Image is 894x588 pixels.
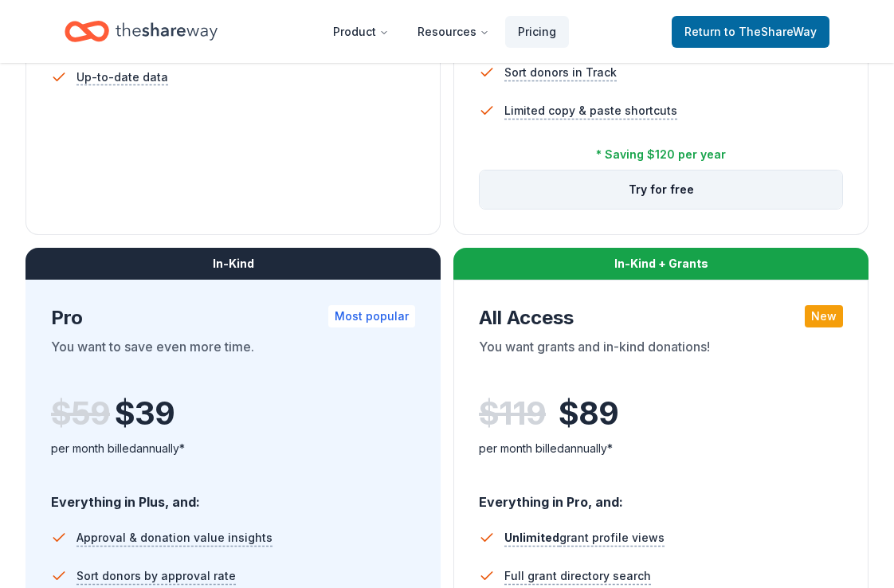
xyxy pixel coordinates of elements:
div: In-Kind [25,248,441,280]
div: You want grants and in-kind donations! [479,337,843,382]
span: Sort donors by approval rate [76,566,236,586]
span: $ 89 [559,391,618,436]
button: Product [320,16,402,48]
button: Resources [405,16,502,48]
div: You want to save even more time. [51,337,415,382]
div: New [805,305,843,327]
span: Sort donors in Track [504,63,617,82]
span: Return [684,22,817,41]
span: Full grant directory search [504,566,651,586]
div: Everything in Pro, and: [479,479,843,512]
a: Returnto TheShareWay [672,16,829,48]
span: Unlimited [504,531,559,544]
div: per month billed annually* [479,439,843,458]
span: Limited copy & paste shortcuts [504,101,677,120]
span: Approval & donation value insights [76,528,273,547]
div: Most popular [328,305,415,327]
div: All Access [479,305,843,331]
span: Up-to-date data [76,68,168,87]
div: per month billed annually* [51,439,415,458]
a: Pricing [505,16,569,48]
button: Try for free [480,171,842,209]
nav: Main [320,13,569,50]
span: $ 39 [115,391,174,436]
div: Pro [51,305,415,331]
span: grant profile views [504,531,665,544]
div: * Saving $120 per year [596,145,726,164]
a: Home [65,13,218,50]
span: to TheShareWay [724,25,817,38]
div: In-Kind + Grants [453,248,869,280]
div: Everything in Plus, and: [51,479,415,512]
